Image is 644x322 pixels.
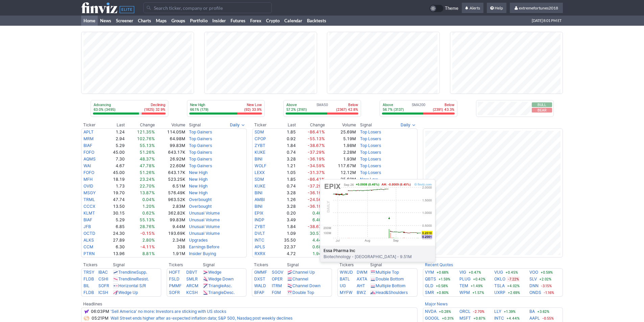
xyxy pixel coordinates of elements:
[118,290,138,295] a: Wedge Up
[118,276,136,281] span: Trendline
[276,163,296,169] td: 1.21
[155,210,186,217] td: 362.82K
[84,183,93,189] a: OVID
[325,122,356,128] th: Volume
[111,316,292,321] a: Wall Street ends higher after as-expected inflation data; S&P 500, Nasdaq post weekly declines
[155,237,186,244] td: 2.34M
[140,156,155,162] span: 48.37%
[325,176,356,183] td: 25.69M
[155,169,186,176] td: 643.17K
[140,177,155,182] span: 23.24%
[360,136,381,141] a: Top Losers
[155,183,186,190] td: 6.51M
[254,276,265,281] a: DXST
[519,5,558,10] span: extremefortunes2018
[308,183,325,189] span: -37.29%
[105,196,125,203] td: 47.74
[189,210,220,216] a: Unusual Volume
[425,308,436,315] a: NVDA
[529,315,540,322] a: AAPL
[494,282,505,289] a: TSLA
[210,16,228,26] a: Insider
[360,129,381,134] a: Top Losers
[189,204,212,209] a: Overbought
[310,231,325,236] span: 30.57%
[142,197,155,202] span: 0.04%
[94,107,116,112] p: 63.0% (3495)
[276,169,296,176] td: 1.05
[189,251,216,256] a: Insider Buying
[105,237,125,244] td: 27.89
[445,5,458,12] span: Theme
[276,237,296,244] td: 35.50
[118,283,146,288] a: Horizontal S/R
[272,270,283,275] a: SGOV
[532,102,552,107] button: Bull
[425,276,436,282] a: QBTS
[312,238,325,243] span: 4.44%
[255,238,264,243] a: INTC
[429,5,458,12] a: Theme
[255,177,264,182] a: SDM
[340,290,353,295] a: MYFW
[276,223,296,230] td: 1.84
[494,308,501,315] a: LLY
[340,283,346,288] a: UG
[376,283,406,288] a: Multiple Bottom
[459,289,470,296] a: WPM
[84,204,95,209] a: CCCX
[308,143,325,148] span: -38.67%
[105,223,125,230] td: 6.85
[143,2,272,13] input: Search
[360,143,381,148] a: Top Losers
[190,107,209,112] p: 66.1% (179)
[105,128,125,135] td: 1.24
[425,262,453,267] b: Recent Quotes
[308,170,325,175] span: -31.37%
[169,290,180,295] a: SOFR
[254,283,266,288] a: WALD
[155,122,186,128] th: Volume
[360,156,381,162] a: Top Losers
[292,290,314,295] a: Double Top
[494,315,504,322] a: INTC
[357,290,366,295] a: BWZ
[244,102,262,107] p: New Low
[105,163,125,169] td: 4.67
[186,270,197,275] a: DBVT
[140,163,155,168] span: 47.78%
[140,190,155,195] span: 13.87%
[340,276,350,281] a: BATL
[276,135,296,142] td: 0.92
[140,150,155,155] span: 51.26%
[208,270,221,275] a: Wedge
[84,163,91,168] a: WAI
[189,122,201,128] span: Signal
[155,223,186,230] td: 9.44M
[459,282,468,289] a: TEM
[425,282,433,289] a: GLD
[529,276,537,282] a: SLV
[296,122,325,128] th: Change
[155,244,186,250] td: 338
[125,122,155,128] th: Change
[494,289,505,296] a: UXRP
[276,196,296,203] td: 1.26
[137,129,155,134] span: 121.35%
[487,3,506,14] a: Help
[308,204,325,209] span: -36.19%
[382,102,455,113] div: SMA200
[189,183,208,189] a: New High
[292,283,320,288] a: Channel Down
[111,309,226,314] a: 'Sell America' no more: Investors are sticking with US stocks
[105,203,125,210] td: 13.50
[376,270,399,275] a: Multiple Top
[105,149,125,156] td: 45.00
[292,276,308,281] a: Channel
[84,290,94,295] a: FLDB
[357,270,367,275] a: DWM
[144,107,165,112] p: (1825) 32.9%
[230,122,240,128] span: Daily
[153,16,169,26] a: Maps
[105,135,125,142] td: 2.94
